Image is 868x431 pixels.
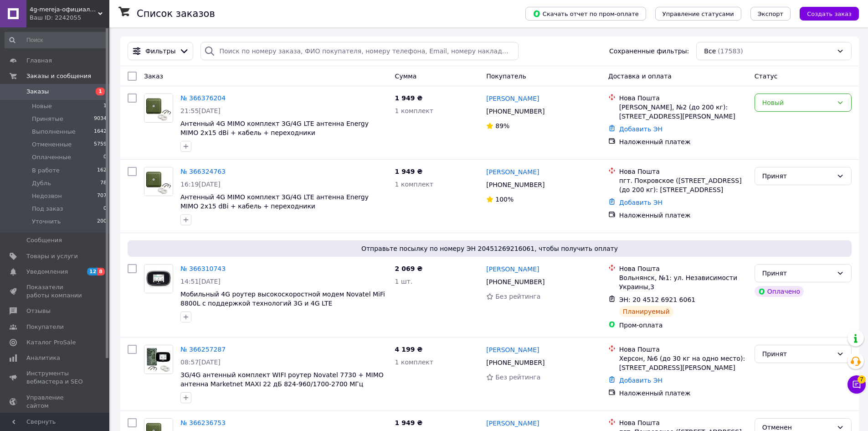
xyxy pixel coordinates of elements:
span: Уточнить [32,218,61,226]
span: Показатели работы компании [26,283,84,300]
img: Фото товару [144,167,173,196]
span: [PHONE_NUMBER] [486,278,544,286]
div: Нова Пошта [619,93,747,103]
span: Аналитика [26,354,60,362]
div: Нова Пошта [619,167,747,176]
span: Инструменты вебмастера и SEO [26,369,84,386]
div: Ваш ID: 2242055 [30,14,109,22]
div: Нова Пошта [619,345,747,354]
div: Херсон, №6 (до 30 кг на одно место): [STREET_ADDRESS][PERSON_NAME] [619,354,747,372]
div: Вольнянск, №1: ул. Независимости Украины,3 [619,273,747,291]
button: Скачать отчет по пром-оплате [525,7,646,21]
button: Экспорт [750,7,791,21]
img: Фото товару [144,94,173,122]
span: Покупатели [26,323,64,331]
span: 1 [96,88,105,95]
span: [PHONE_NUMBER] [486,108,544,115]
span: 0 [103,205,107,213]
a: [PERSON_NAME] [486,419,539,428]
span: Недозвон [32,192,62,200]
span: Без рейтинга [495,293,540,300]
span: 0 [103,153,107,161]
span: 4g-mereja-официальный дилер компаний Vodafone, Kyivstar, Lifecell [30,5,98,14]
span: Статус [755,73,778,80]
span: Заказ [144,73,163,80]
a: Добавить ЭН [619,125,663,133]
span: Покупатель [486,73,526,80]
span: 16:19[DATE] [180,181,221,188]
div: пгт. Покровское ([STREET_ADDRESS] (до 200 кг): [STREET_ADDRESS] [619,176,747,194]
span: Заказы [26,88,49,96]
span: Новые [32,102,52,110]
span: Экспорт [758,10,783,17]
a: Антенный 4G MIMO комплект 3G/4G LTE антенна Energy MIMO 2x15 dBi + кабель + переходники [180,120,369,136]
a: № 366376204 [180,94,226,102]
a: Мобильный 4G роутер высокоскоростной модем Novatel MiFi 8800L с поддержкой технологий 3G и 4G LTE [180,291,385,307]
span: 1 949 ₴ [395,94,423,102]
span: Сумма [395,73,417,80]
span: Каталог ProSale [26,338,76,347]
span: Под заказ [32,205,63,213]
span: Доставка и оплата [608,73,672,80]
span: Отправьте посылку по номеру ЭН 20451269216061, чтобы получить оплату [131,244,848,253]
span: 89% [495,122,509,130]
div: Нова Пошта [619,418,747,427]
a: № 366310743 [180,265,226,272]
a: [PERSON_NAME] [486,94,539,103]
div: Планируемый [619,306,673,317]
span: Отзывы [26,307,51,315]
span: Управление статусами [663,10,734,17]
span: Товары и услуги [26,252,78,260]
span: Отмененные [32,140,72,149]
span: Скачать отчет по пром-оплате [533,10,639,18]
span: 21:55[DATE] [180,107,221,114]
input: Поиск по номеру заказа, ФИО покупателя, номеру телефона, Email, номеру накладной [200,42,518,60]
a: [PERSON_NAME] [486,265,539,274]
div: Пром-оплата [619,321,747,330]
span: 1 комплект [395,181,433,188]
div: Наложенный платеж [619,211,747,220]
div: Принят [762,171,833,181]
span: Все [704,47,716,56]
div: Новый [762,98,833,108]
a: 3G/4G антенный комплект WIFI роутер Novatel 7730 + MIMO антенна Marketnet MAXI 22 дБ 824-960/1700... [180,371,384,388]
div: Наложенный платеж [619,389,747,398]
a: № 366257287 [180,346,226,353]
span: Сообщения [26,236,62,244]
span: 1 949 ₴ [395,168,423,175]
img: Фото товару [144,345,173,374]
div: Принят [762,268,833,278]
span: 8 [98,268,105,275]
a: Антенный 4G MIMO комплект 3G/4G LTE антенна Energy MIMO 2x15 dBi + кабель + переходники [180,193,369,210]
span: Заказы и сообщения [26,72,91,80]
h1: Список заказов [137,8,215,19]
button: Управление статусами [655,7,741,21]
span: Без рейтинга [495,374,540,381]
span: 9034 [94,115,107,123]
a: [PERSON_NAME] [486,167,539,177]
span: 100% [495,196,514,203]
span: Принятые [32,115,63,123]
img: Фото товару [144,265,173,293]
span: 1 комплект [395,358,433,366]
span: 4 199 ₴ [395,346,423,353]
span: Выполненные [32,128,76,136]
button: Чат с покупателем7 [847,375,866,394]
span: (17583) [718,47,743,55]
span: [PHONE_NUMBER] [486,181,544,188]
span: 2 069 ₴ [395,265,423,272]
a: № 366236753 [180,419,226,426]
span: Фильтры [145,47,175,56]
span: 7 [858,375,866,384]
a: № 366324763 [180,168,226,175]
div: Нова Пошта [619,264,747,273]
span: 08:57[DATE] [180,358,221,366]
span: 200 [97,218,107,226]
span: В работе [32,166,60,175]
div: [PERSON_NAME], №2 (до 200 кг): [STREET_ADDRESS][PERSON_NAME] [619,103,747,121]
span: Управление сайтом [26,394,84,410]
